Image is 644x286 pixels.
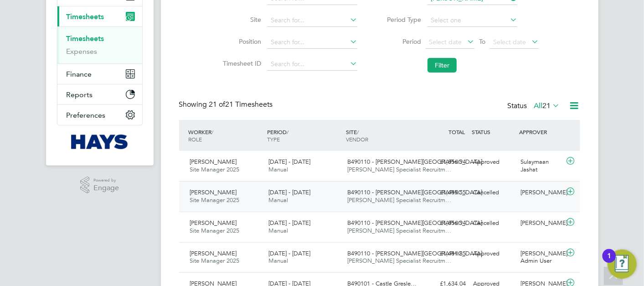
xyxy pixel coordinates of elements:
div: 1 [607,256,611,268]
span: [PERSON_NAME] Specialist Recruitm… [347,257,451,265]
div: £1,856.94 [422,155,470,170]
input: Search for... [268,14,357,27]
a: Go to home page [57,135,143,149]
span: Site Manager 2025 [190,227,240,234]
span: Manual [268,227,288,234]
span: [PERSON_NAME] [190,219,237,227]
span: 21 Timesheets [209,100,273,109]
div: WORKER [186,124,265,147]
a: Timesheets [67,34,104,43]
div: Cancelled [470,216,517,231]
div: [PERSON_NAME] Admin User [517,246,564,269]
div: STATUS [470,124,517,140]
span: Site Manager 2025 [190,257,240,265]
span: Timesheets [67,12,104,21]
span: / [287,128,289,135]
span: Select date [429,38,462,46]
button: Reports [57,84,142,104]
a: Powered byEngage [80,177,119,194]
span: To [476,36,488,47]
div: SITE [344,124,422,147]
span: / [212,128,214,135]
button: Open Resource Center, 1 new notification [608,250,637,279]
div: Timesheets [57,26,142,63]
span: Powered by [93,177,119,184]
span: B490110 - [PERSON_NAME][GEOGRAPHIC_DATA] [347,219,482,227]
input: Search for... [268,36,357,49]
span: [PERSON_NAME] [190,158,237,166]
span: [DATE] - [DATE] [268,219,310,227]
span: 21 [543,101,551,110]
span: Finance [67,70,92,78]
label: Period Type [380,16,421,24]
span: [PERSON_NAME] Specialist Recruitm… [347,196,451,204]
button: Timesheets [57,6,142,26]
label: Position [220,37,261,46]
a: Expenses [67,47,98,56]
span: ROLE [189,135,202,143]
span: B490110 - [PERSON_NAME][GEOGRAPHIC_DATA] [347,158,482,166]
label: All [534,101,560,110]
label: Timesheet ID [220,59,261,68]
span: B490110 - [PERSON_NAME][GEOGRAPHIC_DATA] [347,250,482,257]
span: [DATE] - [DATE] [268,188,310,196]
span: [DATE] - [DATE] [268,250,310,257]
span: Manual [268,166,288,173]
span: [PERSON_NAME] [190,250,237,257]
span: 21 of [209,100,226,109]
span: Select date [493,38,526,46]
div: Approved [470,246,517,261]
button: Preferences [57,105,142,125]
span: VENDOR [346,135,368,143]
div: [PERSON_NAME] [517,216,564,231]
label: Site [220,16,261,24]
span: Site Manager 2025 [190,166,240,173]
span: Manual [268,196,288,204]
span: [PERSON_NAME] Specialist Recruitm… [347,227,451,234]
span: Engage [93,184,119,192]
div: Approved [470,155,517,170]
span: TOTAL [449,128,465,135]
span: Preferences [67,111,106,120]
img: hays-logo-retina.png [71,135,128,149]
div: Cancelled [470,185,517,200]
div: APPROVER [517,124,564,140]
input: Select one [428,14,517,27]
div: Status [508,100,562,113]
span: TYPE [267,135,280,143]
span: B490110 - [PERSON_NAME][GEOGRAPHIC_DATA] [347,188,482,196]
div: Sulaymaan Jashat [517,155,564,177]
input: Search for... [268,58,357,71]
label: Period [380,37,421,46]
span: [DATE] - [DATE] [268,158,310,166]
div: £1,481.85 [422,246,470,261]
span: [PERSON_NAME] Specialist Recruitm… [347,166,451,173]
span: / [357,128,359,135]
div: £1,856.94 [422,216,470,231]
div: [PERSON_NAME] [517,185,564,200]
span: [PERSON_NAME] [190,188,237,196]
button: Filter [428,58,457,73]
span: Site Manager 2025 [190,196,240,204]
span: Manual [268,257,288,265]
div: PERIOD [265,124,344,147]
button: Finance [57,64,142,84]
div: £1,485.55 [422,185,470,200]
span: Reports [67,90,93,99]
div: Showing [179,100,275,109]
